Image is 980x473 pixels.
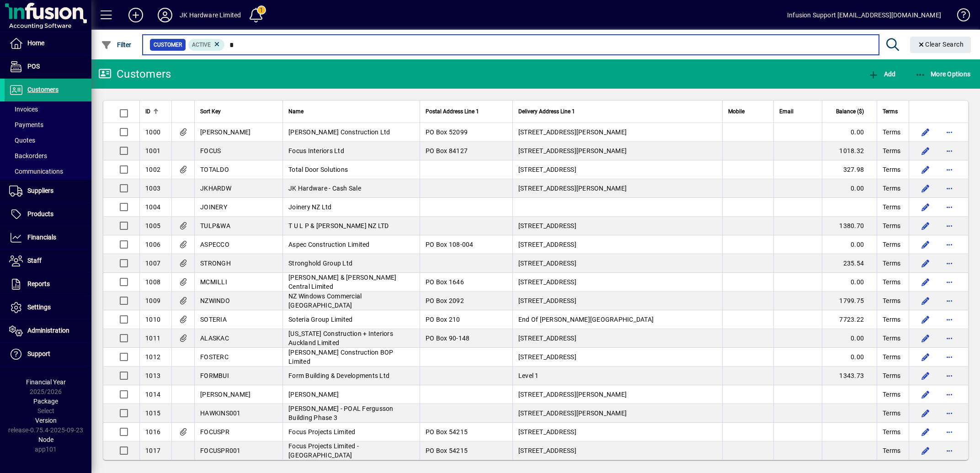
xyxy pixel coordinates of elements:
td: 1380.70 [822,217,877,235]
td: 0.00 [822,123,877,142]
span: FORMBUI [200,372,229,379]
span: Financials [27,234,56,241]
span: Customers [27,86,59,93]
span: [STREET_ADDRESS][PERSON_NAME] [518,185,627,192]
span: Node [38,436,53,443]
span: Focus Interiors Ltd [288,147,344,154]
button: More options [942,200,957,214]
button: Edit [918,312,933,327]
span: SOTERIA [200,316,227,323]
a: Support [5,343,91,366]
span: Terms [883,240,900,249]
span: NZ Windows Commercial [GEOGRAPHIC_DATA] [288,292,362,309]
span: PO Box 54215 [426,428,468,436]
span: PO Box 54215 [426,447,468,454]
span: Products [27,210,53,218]
span: 1017 [145,447,160,454]
span: Focus Projects Limited - [GEOGRAPHIC_DATA] [288,442,359,459]
span: Administration [27,327,69,334]
span: Terms [883,409,900,418]
span: Terms [883,202,900,212]
a: Knowledge Base [950,2,969,32]
span: Terms [883,352,900,361]
span: Clear Search [917,41,964,48]
span: PO Box 2092 [426,297,464,304]
span: 1016 [145,428,160,436]
button: More options [942,181,957,196]
button: Clear [910,37,971,53]
button: Edit [918,200,933,214]
span: POS [27,63,40,70]
span: Soteria Group Limited [288,316,352,323]
span: PO Box 52099 [426,128,468,136]
span: [STREET_ADDRESS] [518,241,576,248]
span: [STREET_ADDRESS] [518,260,576,267]
button: Edit [918,181,933,196]
div: Name [288,106,414,117]
span: 1007 [145,260,160,267]
span: Version [35,417,57,424]
span: Suppliers [27,187,53,194]
span: 1008 [145,278,160,286]
td: 7723.22 [822,310,877,329]
button: Edit [918,368,933,383]
span: TOTALDO [200,166,229,173]
button: Edit [918,143,933,158]
span: 1013 [145,372,160,379]
span: Support [27,350,50,357]
span: JK Hardware - Cash Sale [288,185,361,192]
span: 1001 [145,147,160,154]
button: Edit [918,125,933,139]
span: Email [779,106,794,117]
span: Reports [27,280,50,287]
button: Edit [918,331,933,345]
button: More options [942,331,957,345]
span: ASPECCO [200,241,229,248]
td: 1018.32 [822,142,877,160]
button: Edit [918,293,933,308]
span: ID [145,106,150,117]
span: Terms [883,446,900,455]
button: More options [942,125,957,139]
td: 1343.73 [822,367,877,385]
div: Customers [98,67,171,81]
span: Terms [883,259,900,268]
a: Products [5,203,91,226]
span: Terms [883,334,900,343]
span: FOCUSPR [200,428,229,436]
button: More options [942,293,957,308]
span: [STREET_ADDRESS] [518,335,576,342]
a: Administration [5,319,91,342]
button: Add [866,66,898,82]
button: More options [942,256,957,271]
span: [PERSON_NAME] [200,391,250,398]
span: Terms [883,146,900,155]
div: ID [145,106,166,117]
span: [STREET_ADDRESS] [518,428,576,436]
button: Edit [918,406,933,420]
span: Mobile [728,106,745,117]
button: More options [942,443,957,458]
button: More options [942,218,957,233]
a: Settings [5,296,91,319]
td: 0.00 [822,348,877,367]
span: [STREET_ADDRESS] [518,222,576,229]
span: Terms [883,106,898,117]
span: Add [868,70,895,78]
span: [PERSON_NAME] - POAL Fergusson Building Phase 3 [288,405,394,421]
button: More options [942,425,957,439]
span: 1015 [145,409,160,417]
span: [PERSON_NAME] [288,391,339,398]
div: Infusion Support [EMAIL_ADDRESS][DOMAIN_NAME] [787,8,941,22]
span: FOCUS [200,147,221,154]
span: [STREET_ADDRESS][PERSON_NAME] [518,128,627,136]
span: PO Box 210 [426,316,460,323]
span: NZWINDO [200,297,230,304]
button: More options [942,237,957,252]
button: More options [942,350,957,364]
span: Terms [883,184,900,193]
span: Terms [883,390,900,399]
a: Quotes [5,133,91,148]
span: Name [288,106,304,117]
span: Terms [883,165,900,174]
